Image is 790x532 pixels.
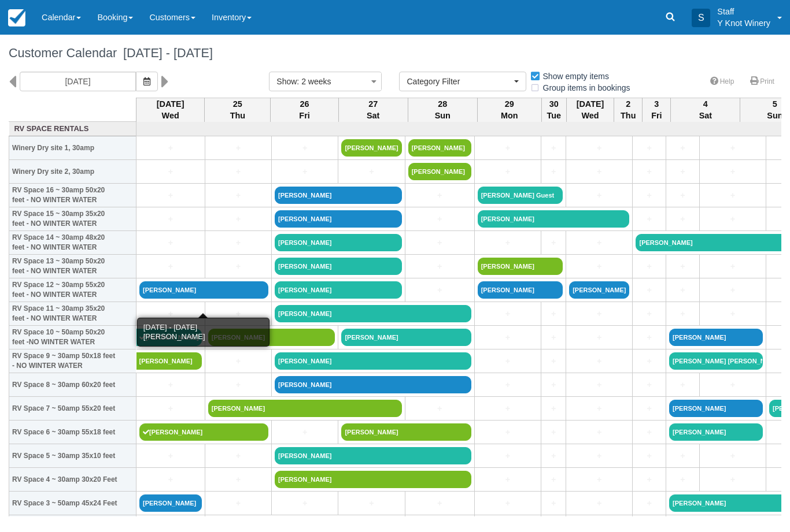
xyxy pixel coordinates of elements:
[136,329,202,346] a: [PERSON_NAME]
[478,166,538,178] a: +
[703,189,763,202] a: +
[208,474,268,486] a: +
[208,355,268,367] a: +
[636,426,663,438] a: +
[636,213,663,225] a: +
[478,210,630,228] a: [PERSON_NAME]
[9,444,136,468] th: RV Space 5 ~ 30amp 35x10 feet
[669,284,696,296] a: +
[208,379,268,391] a: +
[743,73,781,90] a: Print
[671,98,740,122] th: 4 Sat
[636,379,663,391] a: +
[275,471,471,488] a: [PERSON_NAME]
[9,326,136,349] th: RV Space 10 ~ 50amp 50x20 feet -NO WINTER WATER
[703,261,763,273] a: +
[408,213,471,225] a: +
[9,46,781,60] h1: Customer Calendar
[544,332,563,344] a: +
[275,210,402,228] a: [PERSON_NAME]
[703,308,763,320] a: +
[9,184,136,207] th: RV Space 16 ~ 30amp 50x20 feet - NO WINTER WATER
[275,497,335,509] a: +
[408,139,471,157] a: [PERSON_NAME]
[12,124,134,135] a: RV Space Rentals
[636,450,663,462] a: +
[478,142,538,154] a: +
[208,308,268,320] a: +
[408,497,471,509] a: +
[8,9,25,27] img: checkfront-main-nav-mini-logo.png
[530,83,640,91] span: Group items in bookings
[569,355,629,367] a: +
[139,423,268,441] a: [PERSON_NAME]
[530,72,618,80] span: Show empty items
[408,261,471,273] a: +
[208,166,268,178] a: +
[703,379,763,391] a: +
[276,77,297,86] span: Show
[478,355,538,367] a: +
[569,308,629,320] a: +
[703,474,763,486] a: +
[544,450,563,462] a: +
[208,329,335,346] a: [PERSON_NAME]
[544,497,563,509] a: +
[478,379,538,391] a: +
[136,352,202,370] a: [PERSON_NAME]
[408,237,471,249] a: +
[408,163,471,180] a: [PERSON_NAME]
[703,73,741,90] a: Help
[341,329,471,346] a: [PERSON_NAME]
[478,474,538,486] a: +
[544,142,563,154] a: +
[530,68,617,85] label: Show empty items
[275,187,402,204] a: [PERSON_NAME]
[544,379,563,391] a: +
[544,308,563,320] a: +
[408,189,471,202] a: +
[208,400,402,417] a: [PERSON_NAME]
[139,474,202,486] a: +
[703,166,763,178] a: +
[478,237,538,249] a: +
[139,142,202,154] a: +
[566,98,614,122] th: [DATE] Wed
[208,450,268,462] a: +
[269,72,382,91] button: Show: 2 weeks
[544,237,563,249] a: +
[636,403,663,415] a: +
[669,400,763,417] a: [PERSON_NAME]
[139,237,202,249] a: +
[636,497,663,509] a: +
[478,426,538,438] a: +
[544,355,563,367] a: +
[297,77,331,86] span: : 2 weeks
[703,142,763,154] a: +
[208,142,268,154] a: +
[478,281,563,299] a: [PERSON_NAME]
[544,474,563,486] a: +
[669,261,696,273] a: +
[139,281,268,299] a: [PERSON_NAME]
[569,332,629,344] a: +
[636,332,663,344] a: +
[478,332,538,344] a: +
[569,426,629,438] a: +
[271,98,338,122] th: 26 Fri
[408,98,477,122] th: 28 Sun
[399,72,526,91] button: Category Filter
[275,447,471,464] a: [PERSON_NAME]
[544,166,563,178] a: +
[569,261,629,273] a: +
[9,373,136,397] th: RV Space 8 ~ 30amp 60x20 feet
[341,166,401,178] a: +
[569,403,629,415] a: +
[9,231,136,255] th: RV Space 14 ~ 30amp 48x20 feet - NO WINTER WATER
[569,450,629,462] a: +
[9,255,136,278] th: RV Space 13 ~ 30amp 50x20 feet - NO WINTER WATER
[478,258,563,275] a: [PERSON_NAME]
[569,166,629,178] a: +
[669,474,696,486] a: +
[478,308,538,320] a: +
